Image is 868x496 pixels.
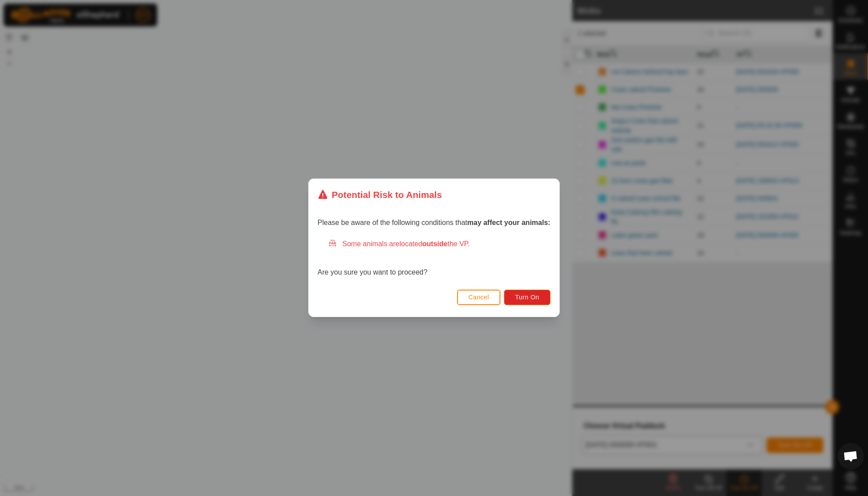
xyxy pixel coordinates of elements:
[469,294,489,301] span: Cancel
[837,443,864,469] div: Open chat
[399,240,470,248] span: located the VP.
[318,239,550,278] div: Are you sure you want to proceed?
[467,219,550,227] strong: may affect your animals:
[422,240,448,248] strong: outside
[504,290,550,305] button: Turn On
[515,294,539,301] span: Turn On
[318,188,442,201] div: Potential Risk to Animals
[318,219,550,227] span: Please be aware of the following conditions that
[328,239,550,250] div: Some animals are
[457,290,501,305] button: Cancel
